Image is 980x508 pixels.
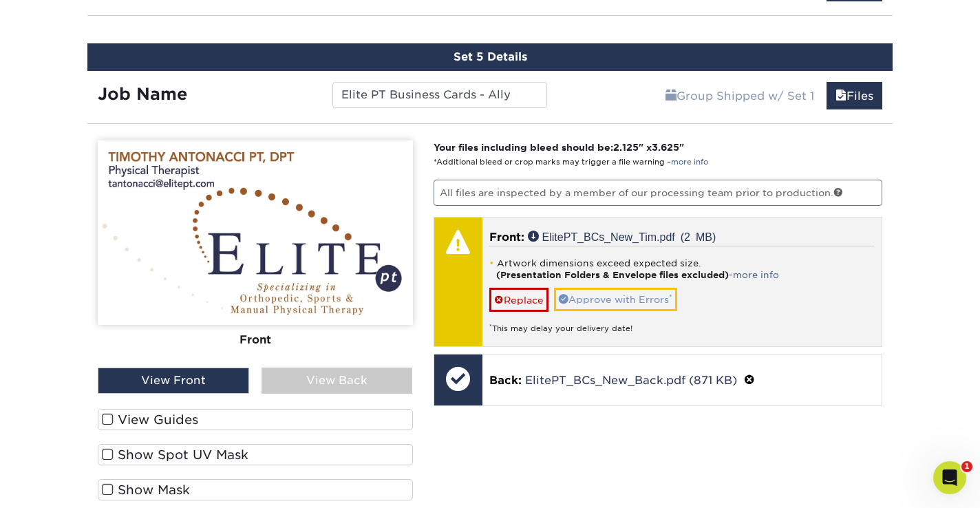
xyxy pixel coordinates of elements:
a: more info [671,158,708,167]
strong: (Presentation Folders & Envelope files excluded) [496,270,729,280]
span: Front: [489,231,524,244]
small: *Additional bleed or crop marks may trigger a file warning – [434,158,708,167]
strong: Job Name [98,84,187,104]
span: 2.125 [613,142,639,153]
iframe: Intercom live chat [933,461,966,494]
div: Front [98,325,413,355]
label: Show Mask [98,479,413,500]
label: View Guides [98,409,413,430]
li: Artwork dimensions exceed expected size. - [489,257,875,281]
strong: Your files including bleed should be: " x " [434,142,684,153]
p: All files are inspected by a member of our processing team prior to production. [434,180,883,206]
span: files [835,89,846,103]
a: more info [733,270,779,280]
input: Enter a job name [332,82,546,108]
a: Group Shipped w/ Set 1 [657,82,823,109]
span: Back: [489,374,522,387]
a: ElitePT_BCs_New_Tim.pdf (2 MB) [528,231,716,242]
div: Set 5 Details [87,43,893,71]
a: Approve with Errors* [554,288,677,311]
a: Replace [489,288,548,312]
div: View Front [98,368,249,394]
label: Show Spot UV Mask [98,444,413,465]
span: shipping [665,89,677,103]
a: Files [827,82,882,109]
span: 3.625 [652,142,679,153]
a: ElitePT_BCs_New_Back.pdf (871 KB) [525,374,737,387]
div: This may delay your delivery date! [489,312,875,335]
div: View Back [262,368,413,394]
span: 1 [961,461,972,472]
